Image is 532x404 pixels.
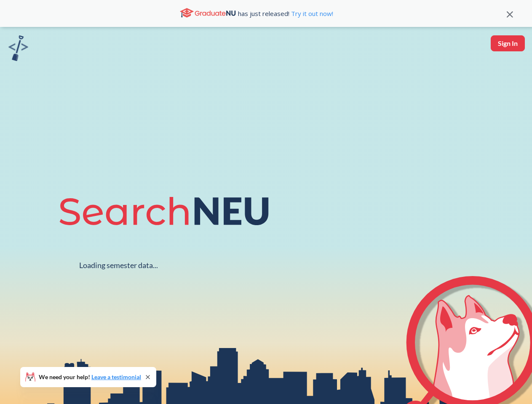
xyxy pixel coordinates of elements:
[79,260,158,270] div: Loading semester data...
[39,374,141,380] span: We need your help!
[91,373,141,380] a: Leave a testimonial
[289,9,333,18] a: Try it out now!
[238,9,333,18] span: has just released!
[8,35,28,61] img: sandbox logo
[8,35,28,64] a: sandbox logo
[491,35,525,51] button: Sign In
